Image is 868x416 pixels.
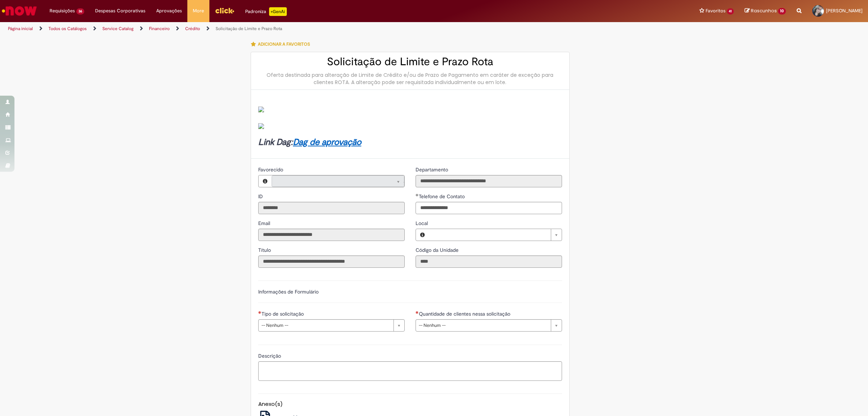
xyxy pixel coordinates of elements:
[419,311,512,317] span: Quantidade de clientes nessa solicitação
[258,288,319,295] label: Informações de Formulário
[258,193,264,200] label: Somente leitura - ID
[258,255,405,268] input: Título
[156,7,182,14] span: Aprovações
[751,7,777,14] span: Rascunhos
[102,26,133,32] a: Service Catalog
[826,8,863,14] span: [PERSON_NAME]
[261,311,305,317] span: Tipo de solicitação
[416,202,562,214] input: Telefone de Contato
[261,320,390,331] span: -- Nenhum --
[258,56,562,68] h2: Solicitação de Limite e Prazo Rota
[149,26,170,32] a: Financeiro
[416,194,419,196] span: Obrigatório Preenchido
[258,311,261,314] span: Necessários
[745,8,786,14] a: Rascunhos
[258,229,405,241] input: Email
[419,193,466,200] span: Telefone de Contato
[193,7,204,14] span: More
[258,71,562,86] div: Oferta destinada para alteração de Limite de Crédito e/ou de Prazo de Pagamento em caráter de exc...
[416,247,460,253] span: Somente leitura - Código da Unidade
[429,229,562,241] a: Limpar campo Local
[706,7,726,14] span: Favoritos
[8,26,33,32] a: Página inicial
[258,41,310,47] span: Adicionar a Favoritos
[416,229,429,241] button: Local, Visualizar este registro
[416,166,450,173] label: Somente leitura - Departamento
[258,401,562,407] h5: Anexo(s)
[50,7,75,14] span: Requisições
[258,123,264,129] img: sys_attachment.do
[416,166,450,173] span: Somente leitura - Departamento
[258,193,264,200] span: Somente leitura - ID
[269,7,287,16] p: +GenAi
[258,166,285,173] span: Somente leitura - Favorecido
[95,7,145,14] span: Despesas Corporativas
[727,8,734,14] span: 41
[416,246,460,254] label: Somente leitura - Código da Unidade
[416,255,562,268] input: Código da Unidade
[416,175,562,187] input: Departamento
[215,5,234,16] img: click_logo_yellow_360x200.png
[48,26,87,32] a: Todos os Catálogos
[258,246,272,254] label: Somente leitura - Título
[245,7,287,16] div: Padroniza
[416,311,419,314] span: Necessários
[258,220,272,226] span: Somente leitura - Email
[419,320,547,331] span: -- Nenhum --
[258,137,361,148] strong: Link Dag:
[258,247,272,253] span: Somente leitura - Título
[76,8,84,14] span: 36
[251,37,314,52] button: Adicionar a Favoritos
[5,22,573,36] ul: Trilhas de página
[258,353,282,359] span: Descrição
[778,8,786,14] span: 10
[258,361,562,381] textarea: Descrição
[258,220,272,227] label: Somente leitura - Email
[258,107,264,112] img: sys_attachment.do
[416,220,429,226] span: Local
[272,175,404,187] a: Limpar campo Favorecido
[1,4,38,18] img: ServiceNow
[216,26,282,32] a: Solicitação de Limite e Prazo Rota
[185,26,200,32] a: Crédito
[293,137,361,148] a: Dag de aprovação
[259,175,272,187] button: Favorecido, Visualizar este registro
[258,202,405,214] input: ID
